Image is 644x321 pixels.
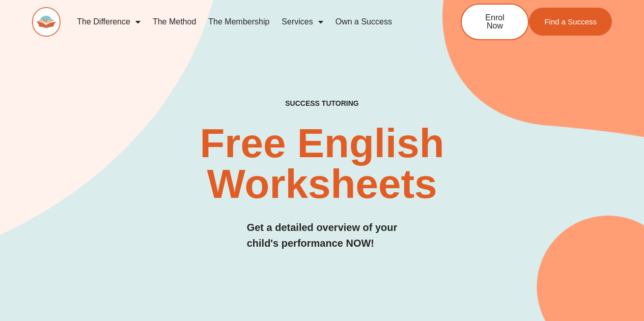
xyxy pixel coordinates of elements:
nav: Menu [71,10,427,34]
h2: Free English Worksheets​ [131,123,513,205]
a: Own a Success [329,10,398,34]
a: The Method [147,10,202,34]
h3: Get a detailed overview of your child's performance NOW! [247,220,398,251]
a: Services [275,10,329,34]
iframe: Chat Widget [593,272,644,321]
a: The Difference [71,10,147,34]
a: The Membership [202,10,275,34]
span: Enrol Now [477,14,513,30]
a: Enrol Now [461,4,529,40]
span: Find a Success [544,18,597,25]
h4: SUCCESS TUTORING​ [236,99,408,108]
a: Find a Success [529,8,612,36]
